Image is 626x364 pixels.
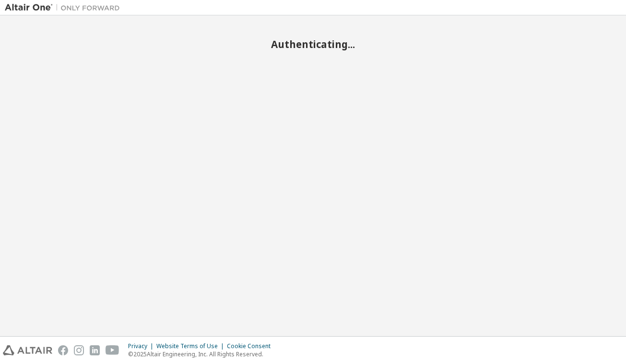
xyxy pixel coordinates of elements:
[90,345,100,355] img: linkedin.svg
[74,345,84,355] img: instagram.svg
[3,345,52,355] img: altair_logo.svg
[5,38,621,50] h2: Authenticating...
[156,342,227,350] div: Website Terms of Use
[227,342,276,350] div: Cookie Consent
[128,350,276,358] p: © 2025 Altair Engineering, Inc. All Rights Reserved.
[58,345,68,355] img: facebook.svg
[128,342,156,350] div: Privacy
[106,345,119,355] img: youtube.svg
[5,3,125,12] img: Altair One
